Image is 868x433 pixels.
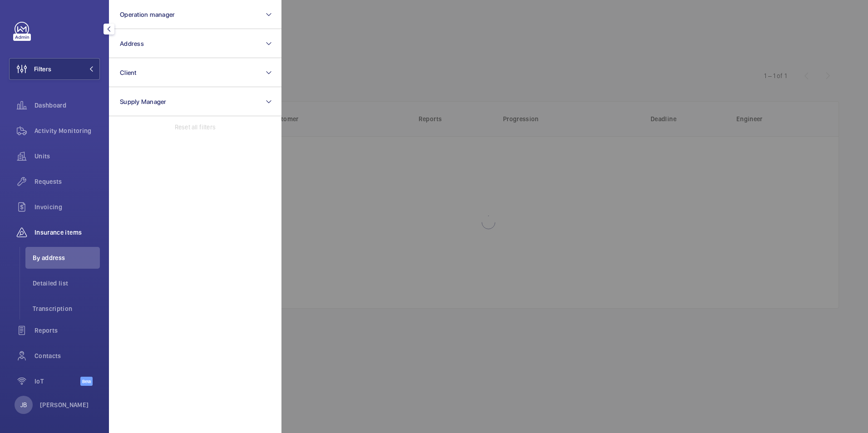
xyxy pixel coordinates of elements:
[35,101,100,110] span: Dashboard
[40,400,89,409] p: [PERSON_NAME]
[35,351,100,360] span: Contacts
[35,228,100,237] span: Insurance items
[35,152,100,161] span: Units
[35,126,100,135] span: Activity Monitoring
[33,279,100,288] span: Detailed list
[20,400,27,409] p: JB
[35,326,100,335] span: Reports
[33,304,100,313] span: Transcription
[35,177,100,186] span: Requests
[35,202,100,212] span: Invoicing
[35,377,80,386] span: IoT
[33,253,100,262] span: By address
[80,377,93,386] span: Beta
[34,64,51,74] span: Filters
[9,58,100,80] button: Filters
